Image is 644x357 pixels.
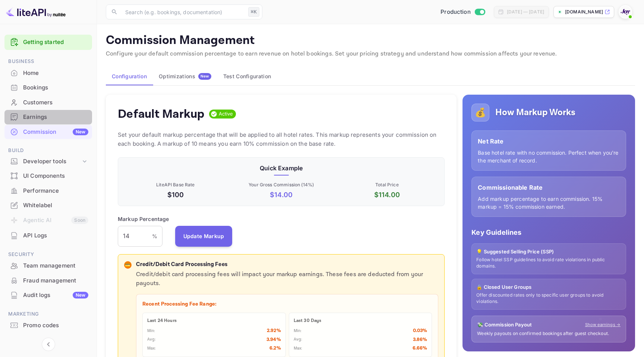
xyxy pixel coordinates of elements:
[476,284,621,291] p: 🔒 Closed User Groups
[267,327,281,335] p: 2.92 %
[23,128,88,136] div: Commission
[4,259,92,273] div: Team management
[159,73,211,80] div: Optimizations
[477,321,532,329] p: 💸 Commission Payout
[23,98,88,107] div: Customers
[4,80,92,95] div: Bookings
[4,57,92,66] span: Business
[147,317,281,324] p: Last 24 Hours
[4,250,92,259] span: Security
[294,317,427,324] p: Last 30 Days
[4,110,92,124] a: Earnings
[4,95,92,109] a: Customers
[269,345,281,352] p: 6.2 %
[4,169,92,183] div: UI Components
[118,107,205,121] h4: Default Markup
[73,292,88,298] div: New
[336,181,439,188] p: Total Price
[619,6,631,18] img: With Joy
[471,227,626,237] p: Key Guidelines
[23,231,88,240] div: API Logs
[23,38,88,47] a: Getting started
[478,149,620,164] p: Base hotel rate with no commission. Perfect when you're the merchant of record.
[294,345,303,352] p: Max:
[4,288,92,303] div: Audit logsNew
[475,106,486,119] p: 💰
[23,113,88,121] div: Earnings
[4,125,92,139] div: CommissionNew
[142,300,432,308] p: Recent Processing Fee Range:
[23,321,88,330] div: Promo codes
[4,198,92,212] a: Whitelabel
[147,337,156,343] p: Avg:
[4,146,92,155] span: Build
[4,155,92,168] div: Developer tools
[478,195,620,211] p: Add markup percentage to earn commission. 15% markup = 15% commission earned.
[23,172,88,180] div: UI Components
[23,187,88,195] div: Performance
[4,184,92,198] div: Performance
[23,262,88,270] div: Team management
[124,164,438,173] p: Quick Example
[4,318,92,333] div: Promo codes
[4,95,92,110] div: Customers
[125,262,130,268] p: 💳
[147,328,155,334] p: Min:
[4,318,92,332] a: Promo codes
[124,181,227,188] p: LiteAPI Base Rate
[147,345,156,352] p: Max:
[217,67,277,85] button: Test Configuration
[4,274,92,287] a: Fraud management
[441,8,471,16] span: Production
[413,327,427,335] p: 0.03 %
[118,226,152,247] input: 0
[478,183,620,192] p: Commissionable Rate
[4,228,92,243] div: API Logs
[124,190,227,200] p: $100
[118,215,169,223] p: Markup Percentage
[4,66,92,80] div: Home
[152,232,157,240] p: %
[4,259,92,272] a: Team management
[248,7,259,17] div: ⌘K
[23,157,81,166] div: Developer tools
[476,248,621,256] p: 💡 Suggested Selling Price (SSP)
[216,110,236,118] span: Active
[507,9,544,15] div: [DATE] — [DATE]
[175,226,233,247] button: Update Markup
[413,345,427,352] p: 6.66 %
[477,331,621,337] p: Weekly payouts on confirmed bookings after guest checkout.
[4,125,92,139] a: CommissionNew
[106,67,153,85] button: Configuration
[4,288,92,302] a: Audit logsNew
[6,6,66,18] img: LiteAPI logo
[4,169,92,183] a: UI Components
[565,9,603,15] p: [DOMAIN_NAME]
[4,184,92,198] a: Performance
[413,336,427,344] p: 3.86 %
[23,83,88,92] div: Bookings
[4,80,92,94] a: Bookings
[495,107,575,119] h5: How Markup Works
[476,257,621,269] p: Follow hotel SSP guidelines to avoid rate violations in public domains.
[4,310,92,318] span: Marketing
[73,129,88,135] div: New
[106,33,635,48] p: Commission Management
[4,66,92,80] a: Home
[438,8,488,16] div: Switch to Sandbox mode
[294,337,303,343] p: Avg:
[478,137,620,146] p: Net Rate
[4,110,92,124] div: Earnings
[198,74,211,79] span: New
[230,190,333,200] p: $ 14.00
[585,322,621,328] a: Show earnings →
[266,336,281,344] p: 3.94 %
[4,35,92,50] div: Getting started
[136,270,438,288] p: Credit/debit card processing fees will impact your markup earnings. These fees are deducted from ...
[4,198,92,213] div: Whitelabel
[23,201,88,210] div: Whitelabel
[230,181,333,188] p: Your Gross Commission ( 14 %)
[476,292,621,305] p: Offer discounted rates only to specific user groups to avoid violations.
[336,190,439,200] p: $ 114.00
[294,328,302,334] p: Min:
